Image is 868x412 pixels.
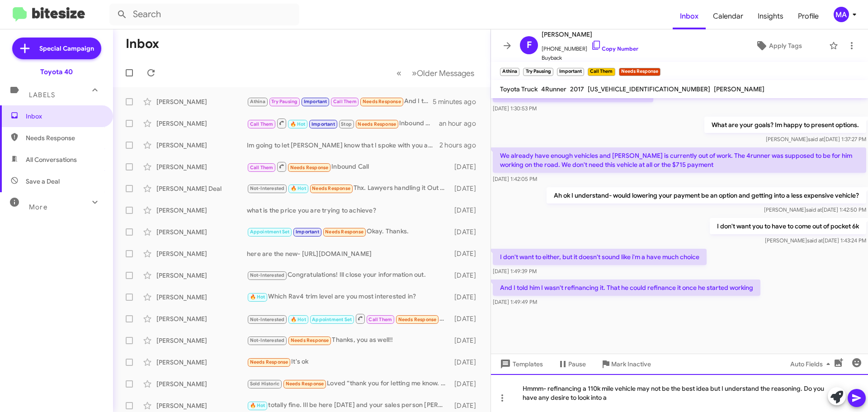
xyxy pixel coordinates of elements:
[450,162,483,171] div: [DATE]
[247,270,450,280] div: Congratulations! Ill close your information out.
[765,237,866,244] span: [PERSON_NAME] [DATE] 1:43:24 PM
[547,187,866,204] p: Ah ok I understand- would lowering your payment be an option and getting into a less expensive ve...
[363,99,401,104] span: Needs Response
[250,185,285,191] span: Not-Interested
[156,379,247,388] div: [PERSON_NAME]
[714,85,764,93] span: [PERSON_NAME]
[358,121,396,127] span: Needs Response
[26,133,103,142] span: Needs Response
[491,356,550,372] button: Templates
[412,67,417,79] span: »
[791,3,826,29] a: Profile
[557,68,584,76] small: Important
[250,337,285,343] span: Not-Interested
[527,38,532,52] span: F
[156,119,247,128] div: [PERSON_NAME]
[156,293,247,302] div: [PERSON_NAME]
[417,68,474,78] span: Older Messages
[493,268,537,275] span: [DATE] 1:49:39 PM
[156,271,247,280] div: [PERSON_NAME]
[247,357,450,367] div: It's ok
[439,119,483,128] div: an hour ago
[39,44,94,53] span: Special Campaign
[542,40,638,53] span: [PHONE_NUMBER]
[247,313,450,324] div: Inbound Call
[271,99,297,104] span: Try Pausing
[156,184,247,193] div: [PERSON_NAME] Deal
[706,3,750,29] a: Calendar
[591,45,638,52] a: Copy Number
[398,317,437,322] span: Needs Response
[250,317,285,322] span: Not-Interested
[247,292,450,302] div: Which Rav4 trim level are you most interested in?
[296,229,319,235] span: Important
[156,141,247,150] div: [PERSON_NAME]
[291,337,329,343] span: Needs Response
[493,147,866,173] p: We already have enough vehicles and [PERSON_NAME] is currently out of work. The 4runner was suppo...
[26,112,103,121] span: Inbox
[834,7,849,22] div: MA
[450,336,483,345] div: [DATE]
[750,3,791,29] a: Insights
[826,7,858,22] button: MA
[704,117,866,133] p: What are your goals? Im happy to present options.
[790,356,834,372] span: Auto Fields
[250,381,280,387] span: Sold Historic
[450,249,483,258] div: [DATE]
[450,184,483,193] div: [DATE]
[766,136,866,142] span: [PERSON_NAME] [DATE] 1:37:27 PM
[109,4,299,25] input: Search
[769,38,802,54] span: Apply Tags
[550,356,593,372] button: Pause
[247,183,450,194] div: Thx. Lawyers handling it Out of state box truck rental co. So. Fun stuff.
[710,218,866,234] p: I don't want you to have to come out of pocket 6k
[312,185,350,191] span: Needs Response
[433,97,483,106] div: 5 minutes ago
[368,317,392,322] span: Call Them
[12,38,101,59] a: Special Campaign
[29,203,47,211] span: More
[541,85,566,93] span: 4Runner
[732,38,825,54] button: Apply Tags
[247,249,450,258] div: here are the new- [URL][DOMAIN_NAME]
[156,227,247,237] div: [PERSON_NAME]
[673,3,706,29] span: Inbox
[493,298,537,305] span: [DATE] 1:49:49 PM
[542,29,638,40] span: [PERSON_NAME]
[250,294,265,300] span: 🔥 Hot
[290,121,306,127] span: 🔥 Hot
[291,317,306,322] span: 🔥 Hot
[396,67,401,79] span: «
[500,85,538,93] span: Toyota Truck
[588,85,710,93] span: [US_VEHICLE_IDENTIFICATION_NUMBER]
[406,64,480,82] button: Next
[311,121,335,127] span: Important
[325,229,363,235] span: Needs Response
[764,206,866,213] span: [PERSON_NAME] [DATE] 1:42:50 PM
[250,165,274,170] span: Call Them
[333,99,357,104] span: Call Them
[593,356,658,372] button: Mark Inactive
[247,227,450,237] div: Okay. Thanks.
[250,99,265,104] span: Athina
[26,155,77,164] span: All Conversations
[450,401,483,410] div: [DATE]
[156,401,247,410] div: [PERSON_NAME]
[26,177,60,186] span: Save a Deal
[247,400,450,411] div: totally fine. Ill be here [DATE] and your sales person [PERSON_NAME] will be here as well. We wil...
[450,358,483,367] div: [DATE]
[341,121,352,127] span: Stop
[126,37,159,51] h1: Inbox
[40,67,73,76] div: Toyota 40
[619,68,660,76] small: Needs Response
[250,272,285,278] span: Not-Interested
[250,229,290,235] span: Appointment Set
[807,237,823,244] span: said at
[247,161,450,172] div: Inbound Call
[523,68,553,76] small: Try Pausing
[250,121,274,127] span: Call Them
[493,175,537,182] span: [DATE] 1:42:05 PM
[450,314,483,323] div: [DATE]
